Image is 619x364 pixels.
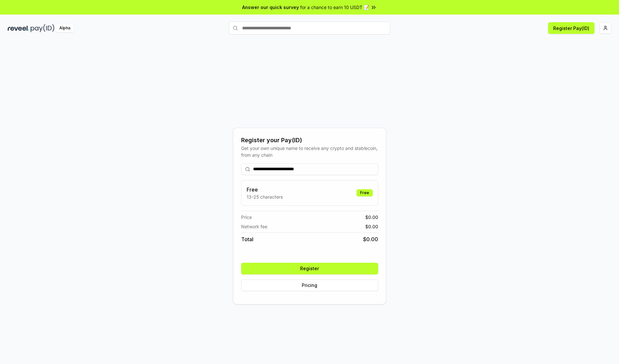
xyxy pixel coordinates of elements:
[56,24,74,32] div: Alpha
[241,145,378,158] div: Get your own unique name to receive any crypto and stablecoin, from any chain
[31,24,54,32] img: pay_id
[365,223,378,230] span: $ 0.00
[247,186,283,193] h3: Free
[241,136,378,145] div: Register your Pay(ID)
[357,189,373,196] div: Free
[241,223,267,230] span: Network fee
[8,24,29,32] img: reveel_dark
[247,193,283,200] p: 13-25 characters
[548,22,594,34] button: Register Pay(ID)
[241,263,378,274] button: Register
[241,235,253,243] span: Total
[300,4,369,11] span: for a chance to earn 10 USDT 📝
[242,4,299,11] span: Answer our quick survey
[241,214,252,221] span: Price
[363,235,378,243] span: $ 0.00
[241,280,378,291] button: Pricing
[365,214,378,221] span: $ 0.00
